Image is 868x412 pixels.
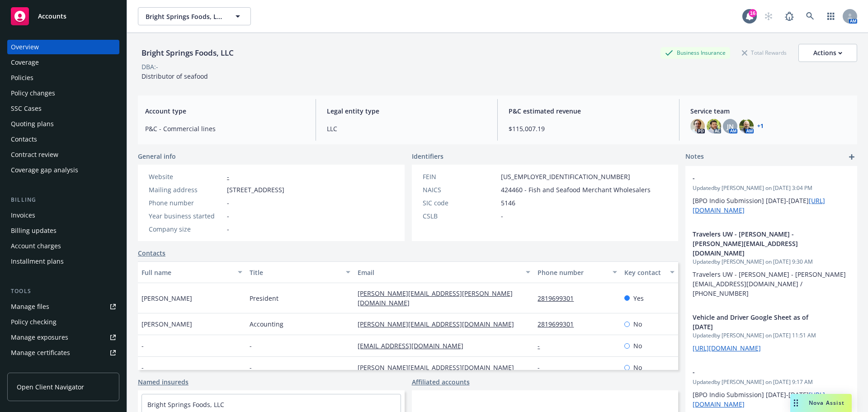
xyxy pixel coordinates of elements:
[11,55,39,70] div: Coverage
[250,319,283,329] span: Accounting
[358,289,513,307] a: [PERSON_NAME][EMAIL_ADDRESS][PERSON_NAME][DOMAIN_NAME]
[327,106,486,116] span: Legal entity type
[250,341,252,350] span: -
[354,261,534,283] button: Email
[7,86,119,100] a: Policy changes
[790,394,852,412] button: Nova Assist
[138,261,246,283] button: Full name
[693,378,850,386] span: Updated by [PERSON_NAME] on [DATE] 9:17 AM
[690,119,705,133] img: photo
[685,305,857,360] div: Vehicle and Driver Google Sheet as of [DATE]Updatedby [PERSON_NAME] on [DATE] 11:51 AM[URL][DOMAI...
[246,261,354,283] button: Title
[227,198,229,208] span: -
[737,47,791,58] div: Total Rewards
[693,344,761,352] a: [URL][DOMAIN_NAME]
[7,254,119,269] a: Installment plans
[11,86,55,100] div: Policy changes
[358,363,521,372] a: [PERSON_NAME][EMAIL_ADDRESS][DOMAIN_NAME]
[759,7,778,25] a: Start snowing
[358,341,471,350] a: [EMAIL_ADDRESS][DOMAIN_NAME]
[813,44,842,62] div: Actions
[358,320,521,328] a: [PERSON_NAME][EMAIL_ADDRESS][DOMAIN_NAME]
[7,208,119,223] a: Invoices
[11,361,57,375] div: Manage claims
[509,106,668,116] span: P&C estimated revenue
[693,367,826,377] span: -
[633,341,642,350] span: No
[685,152,704,162] span: Notes
[423,211,497,221] div: CSLB
[149,185,223,194] div: Mailing address
[7,117,119,131] a: Quoting plans
[693,313,826,331] span: Vehicle and Driver Google Sheet as of [DATE]
[534,261,620,283] button: Phone number
[227,172,229,181] a: -
[693,331,850,340] span: Updated by [PERSON_NAME] on [DATE] 11:51 AM
[7,223,119,238] a: Billing updates
[138,377,189,387] a: Named insureds
[142,341,144,350] span: -
[501,185,651,194] span: 424460 - Fish and Seafood Merchant Wholesalers
[423,172,497,181] div: FEIN
[250,363,252,372] span: -
[7,40,119,54] a: Overview
[501,211,503,221] span: -
[624,268,665,277] div: Key contact
[11,147,58,162] div: Contract review
[693,196,850,215] p: [BPO Indio Submission] [DATE]-[DATE]
[327,124,486,133] span: LLC
[138,248,165,258] a: Contacts
[538,341,547,350] a: -
[11,101,42,116] div: SSC Cases
[147,400,224,409] a: Bright Springs Foods, LLC
[138,47,237,59] div: Bright Springs Foods, LLC
[423,198,497,208] div: SIC code
[11,71,33,85] div: Policies
[11,254,64,269] div: Installment plans
[780,7,798,25] a: Report a Bug
[7,147,119,162] a: Contract review
[145,106,305,116] span: Account type
[621,261,678,283] button: Key contact
[11,330,68,345] div: Manage exposures
[358,268,520,277] div: Email
[423,185,497,194] div: NAICS
[633,363,642,372] span: No
[690,106,850,116] span: Service team
[7,315,119,329] a: Policy checking
[412,152,443,161] span: Identifiers
[509,124,668,133] span: $115,007.19
[757,123,764,129] a: +1
[7,132,119,147] a: Contacts
[7,101,119,116] a: SSC Cases
[633,294,644,303] span: Yes
[146,12,224,21] span: Bright Springs Foods, LLC
[250,294,278,303] span: President
[11,40,39,54] div: Overview
[142,363,144,372] span: -
[7,346,119,360] a: Manage certificates
[227,211,229,221] span: -
[142,268,232,277] div: Full name
[739,119,754,133] img: photo
[7,195,119,204] div: Billing
[142,294,192,303] span: [PERSON_NAME]
[749,9,757,17] div: 16
[145,124,305,133] span: P&C - Commercial lines
[685,222,857,305] div: Travelers UW - [PERSON_NAME] - [PERSON_NAME][EMAIL_ADDRESS][DOMAIN_NAME]Updatedby [PERSON_NAME] o...
[693,258,850,266] span: Updated by [PERSON_NAME] on [DATE] 9:30 AM
[227,224,229,234] span: -
[11,163,78,177] div: Coverage gap analysis
[693,173,826,183] span: -
[138,7,251,25] button: Bright Springs Foods, LLC
[809,399,844,407] span: Nova Assist
[7,330,119,345] a: Manage exposures
[7,71,119,85] a: Policies
[149,172,223,181] div: Website
[7,163,119,177] a: Coverage gap analysis
[538,294,581,303] a: 2819699301
[11,208,35,223] div: Invoices
[11,117,54,131] div: Quoting plans
[149,211,223,221] div: Year business started
[846,152,857,162] a: add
